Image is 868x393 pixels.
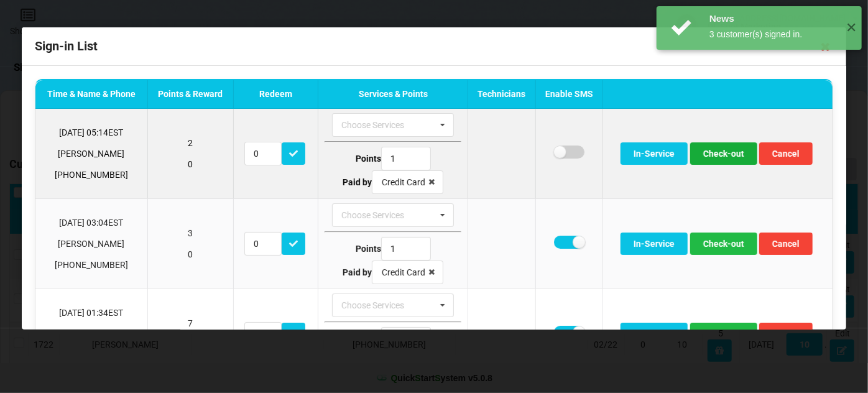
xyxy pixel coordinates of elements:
[154,158,227,170] p: 0
[382,178,425,187] div: Credit Card
[42,147,141,160] p: [PERSON_NAME]
[338,118,422,132] div: Choose Services
[338,208,422,223] div: Choose Services
[690,323,757,345] button: Check-out
[244,232,282,256] input: Redeem
[709,12,837,25] div: News
[42,307,141,319] p: [DATE] 01:34 EST
[759,323,813,345] button: Cancel
[42,328,141,340] p: [PERSON_NAME]
[709,28,837,40] div: 3 customer(s) signed in.
[244,322,282,346] input: Redeem
[338,298,422,313] div: Choose Services
[343,267,372,277] b: Paid by
[42,259,141,271] p: [PHONE_NUMBER]
[381,147,431,170] input: Type Points
[690,233,757,255] button: Check-out
[42,238,141,250] p: [PERSON_NAME]
[621,323,688,345] button: In-Service
[154,248,227,261] p: 0
[42,126,141,139] p: [DATE] 05:14 EST
[147,80,233,109] th: Points & Reward
[468,80,535,109] th: Technicians
[154,137,227,149] p: 2
[22,27,846,66] div: Sign-in List
[381,237,431,261] input: Type Points
[382,268,425,277] div: Credit Card
[42,216,141,229] p: [DATE] 03:04 EST
[35,80,147,109] th: Time & Name & Phone
[759,233,813,255] button: Cancel
[343,177,372,187] b: Paid by
[535,80,602,109] th: Enable SMS
[318,80,468,109] th: Services & Points
[621,233,688,255] button: In-Service
[244,142,282,165] input: Redeem
[356,154,381,164] b: Points
[381,327,431,351] input: Type Points
[154,317,227,330] p: 7
[154,227,227,239] p: 3
[356,244,381,254] b: Points
[621,142,688,165] button: In-Service
[42,169,141,181] p: [PHONE_NUMBER]
[233,80,318,109] th: Redeem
